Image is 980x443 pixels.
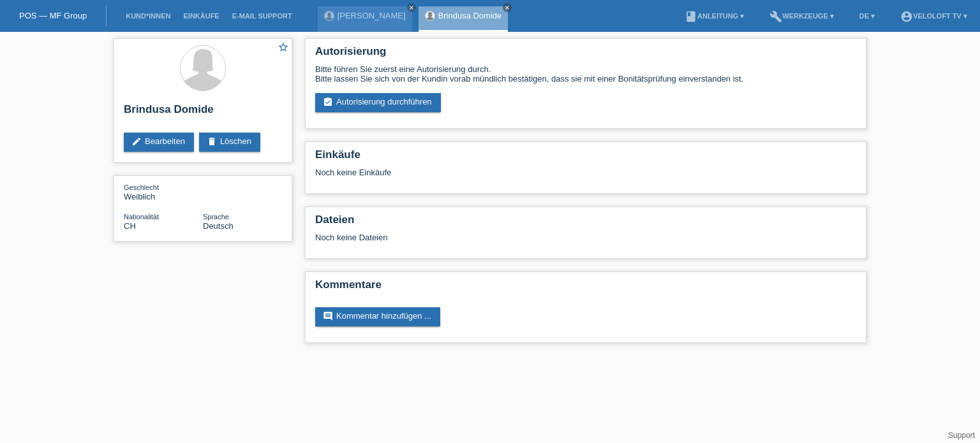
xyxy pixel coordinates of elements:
[278,41,289,53] i: star_border
[948,431,975,440] a: Support
[900,10,913,23] i: account_circle
[131,136,142,147] i: edit
[315,233,705,242] div: Noch keine Dateien
[685,10,697,23] i: book
[315,45,856,64] h2: Autorisierung
[124,182,203,201] div: Weiblich
[438,11,502,20] a: Brindusa Domide
[203,213,229,221] span: Sprache
[678,12,750,20] a: bookAnleitung ▾
[323,311,333,321] i: comment
[177,12,225,20] a: Einkäufe
[769,10,782,23] i: build
[315,214,856,233] h2: Dateien
[408,4,415,11] i: close
[119,12,177,20] a: Kund*innen
[315,93,441,112] a: assignment_turned_inAutorisierung durchführen
[226,12,299,20] a: E-Mail Support
[323,97,333,107] i: assignment_turned_in
[407,3,416,12] a: close
[124,133,194,152] a: editBearbeiten
[763,12,840,20] a: buildWerkzeuge ▾
[124,221,136,231] span: Schweiz
[19,11,87,20] a: POS — MF Group
[853,12,881,20] a: DE ▾
[199,133,260,152] a: deleteLöschen
[894,12,974,20] a: account_circleVeloLoft TV ▾
[207,136,217,147] i: delete
[338,11,406,20] a: [PERSON_NAME]
[124,103,282,122] h2: Brindusa Domide
[124,184,159,191] span: Geschlecht
[315,149,856,168] h2: Einkäufe
[503,3,512,12] a: close
[315,64,856,84] div: Bitte führen Sie zuerst eine Autorisierung durch. Bitte lassen Sie sich von der Kundin vorab münd...
[203,221,234,231] span: Deutsch
[315,168,856,187] div: Noch keine Einkäufe
[315,307,440,326] a: commentKommentar hinzufügen ...
[278,41,289,55] a: star_border
[124,213,159,221] span: Nationalität
[315,279,856,298] h2: Kommentare
[504,4,510,11] i: close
